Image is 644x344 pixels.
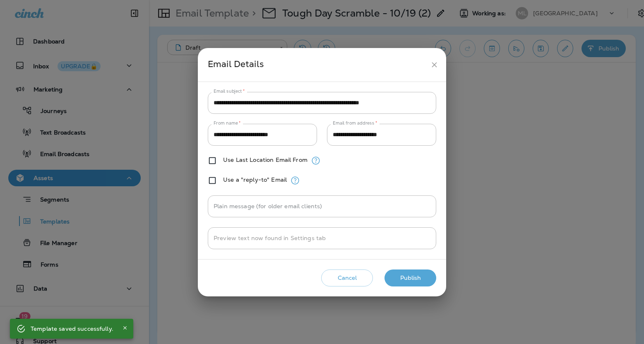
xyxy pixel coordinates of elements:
[223,156,308,163] label: Use Last Location Email From
[208,57,427,72] div: Email Details
[384,269,436,286] button: Publish
[223,176,287,183] label: Use a "reply-to" Email
[321,269,373,286] button: Cancel
[120,323,130,333] button: Close
[333,120,377,126] label: Email from address
[214,120,241,126] label: From name
[214,88,245,94] label: Email subject
[31,321,113,336] div: Template saved successfully.
[427,57,442,72] button: close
